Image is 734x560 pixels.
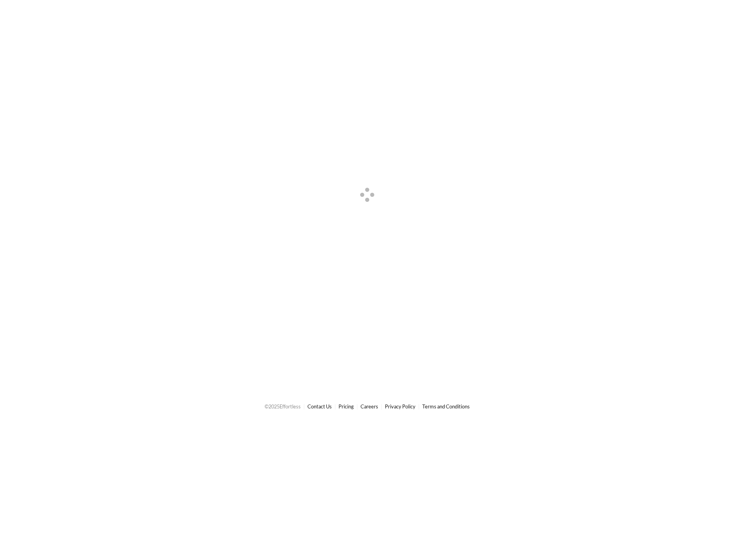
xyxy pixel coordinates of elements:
[307,403,332,410] a: Contact Us
[385,403,416,410] a: Privacy Policy
[361,403,378,410] a: Careers
[265,403,301,410] span: © 2025 Effortless
[422,403,470,410] a: Terms and Conditions
[338,403,354,410] a: Pricing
